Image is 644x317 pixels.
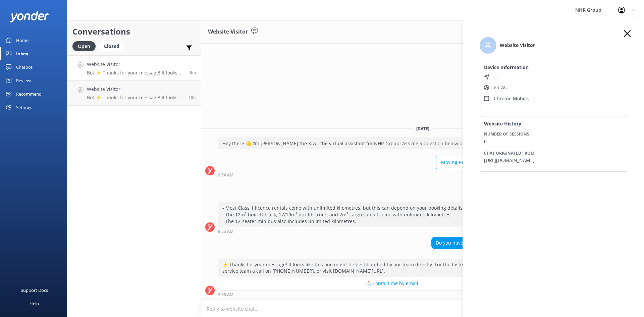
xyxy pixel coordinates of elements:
p: 0 [484,138,623,145]
p: Bot: ⚡ Thanks for your message! It looks like this one might be best handled by our team directly... [87,70,185,76]
h4: Device Information [484,64,623,70]
button: 📩 Contact me by email [218,277,566,290]
div: 09:55am 14-Aug-2025 (UTC +12:00) Pacific/Auckland [218,229,510,233]
img: yonder-white-logo.png [10,11,49,22]
li: Language [484,84,623,91]
li: Name [480,37,627,54]
h4: Website History [484,120,623,127]
div: Settings [16,101,32,114]
button: Moving People [436,156,479,169]
strong: 9:56 AM [218,293,233,297]
span: Chat originated from [484,150,534,156]
strong: 9:54 AM [218,173,233,177]
div: Chatbot [16,60,33,74]
div: 09:54am 14-Aug-2025 (UTC +12:00) Pacific/Auckland [218,172,566,177]
div: Hey there 👋 I'm [PERSON_NAME] the Kiwi, the virtual assistant for NHR Group! Ask me a question be... [218,138,562,149]
h4: Website Visitor [87,61,185,68]
div: Home [16,34,29,47]
a: Open [72,42,99,50]
li: Location [484,73,623,81]
h2: Conversations [72,25,196,38]
a: Website VisitorBot:⚡ Thanks for your message! It looks like this one might be best handled by our... [67,81,201,106]
div: Recommend [16,87,42,101]
strong: 9:55 AM [218,229,233,233]
div: Reviews [16,74,32,87]
div: Support Docs [21,283,48,297]
button: Close [624,30,631,38]
div: Open [72,41,96,51]
li: Device type [484,95,623,102]
h4: Website Visitor [87,86,183,93]
p: [URL][DOMAIN_NAME] [484,157,623,163]
div: ⚡ Thanks for your message! It looks like this one might be best handled by our team directly. For... [218,259,566,277]
div: Help [30,297,39,310]
a: Website VisitorBot:⚡ Thanks for your message! It looks like this one might be best handled by our... [67,55,201,81]
div: Do you have the 19m³ box lift truck available in [GEOGRAPHIC_DATA] for mid September? [432,237,640,249]
h3: Website Visitor [208,28,248,36]
div: Closed [99,41,124,51]
p: Bot: ⚡ Thanks for your message! It looks like this one might be best handled by our team directly... [87,95,183,101]
span: [DATE] [412,126,433,131]
div: Inbox [16,47,29,60]
div: - Most Class 1 licence rentals come with unlimited kilometres, but this can depend on your bookin... [218,202,510,227]
span: Number of sessions [484,131,529,137]
span: 03:58pm 13-Aug-2025 (UTC +12:00) Pacific/Auckland [189,95,196,100]
div: 09:56am 14-Aug-2025 (UTC +12:00) Pacific/Auckland [218,292,566,297]
span: 09:56am 14-Aug-2025 (UTC +12:00) Pacific/Auckland [190,69,196,75]
b: Website Visitor [500,42,535,49]
div: 09:56am 14-Aug-2025 (UTC +12:00) Pacific/Auckland [431,251,640,255]
a: Closed [99,42,128,50]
